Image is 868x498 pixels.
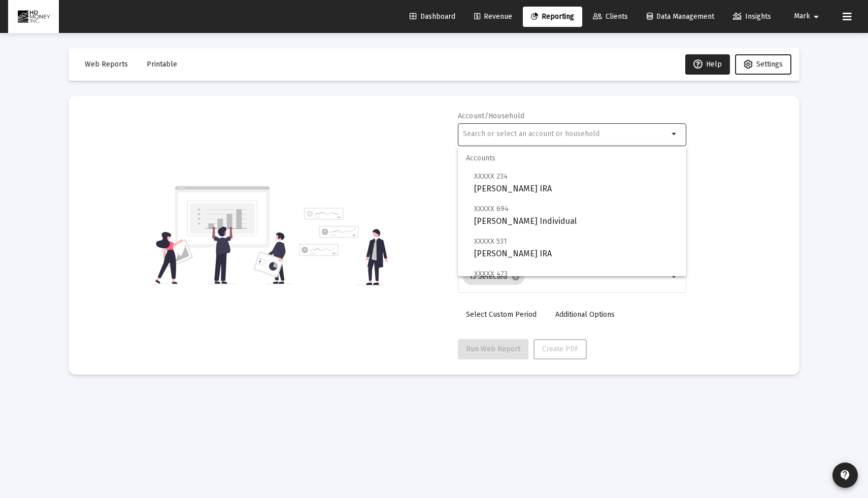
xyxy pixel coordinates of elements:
[555,310,615,319] span: Additional Options
[147,60,177,69] span: Printable
[794,12,810,21] span: Mark
[474,205,509,213] span: XXXXX 694
[810,7,822,27] mat-icon: arrow_drop_down
[593,12,628,21] span: Clients
[16,7,51,27] img: Dashboard
[639,7,722,27] a: Data Management
[410,12,455,21] span: Dashboard
[533,339,587,359] button: Create PDF
[733,12,771,21] span: Insights
[693,60,722,69] span: Help
[77,54,136,75] button: Web Reports
[466,7,520,27] a: Revenue
[402,7,463,27] a: Dashboard
[474,270,508,278] span: XXXXX 473
[782,6,834,26] button: Mark
[542,345,578,353] span: Create PDF
[474,268,678,292] span: [PERSON_NAME][GEOGRAPHIC_DATA] Individual
[474,203,678,227] span: [PERSON_NAME] Individual
[585,7,636,27] a: Clients
[463,269,524,285] mat-chip: 15 Selected
[669,128,681,140] mat-icon: arrow_drop_down
[531,12,574,21] span: Reporting
[474,170,678,195] span: [PERSON_NAME] IRA
[458,112,525,120] label: Account/Household
[511,272,520,281] mat-icon: cancel
[139,54,185,75] button: Printable
[839,469,851,481] mat-icon: contact_support
[474,12,512,21] span: Revenue
[685,54,730,75] button: Help
[756,60,783,69] span: Settings
[85,60,128,69] span: Web Reports
[647,12,714,21] span: Data Management
[474,235,678,260] span: [PERSON_NAME] IRA
[523,7,582,27] a: Reporting
[466,345,520,353] span: Run Web Report
[669,271,681,283] mat-icon: arrow_drop_down
[735,54,791,75] button: Settings
[153,185,293,285] img: reporting
[725,7,779,27] a: Insights
[458,339,528,359] button: Run Web Report
[463,130,669,138] input: Search or select an account or household
[299,208,388,285] img: reporting-alt
[463,267,669,287] mat-chip-list: Selection
[474,237,507,246] span: XXXXX 531
[458,146,686,171] span: Accounts
[474,172,508,181] span: XXXXX 234
[466,310,537,319] span: Select Custom Period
